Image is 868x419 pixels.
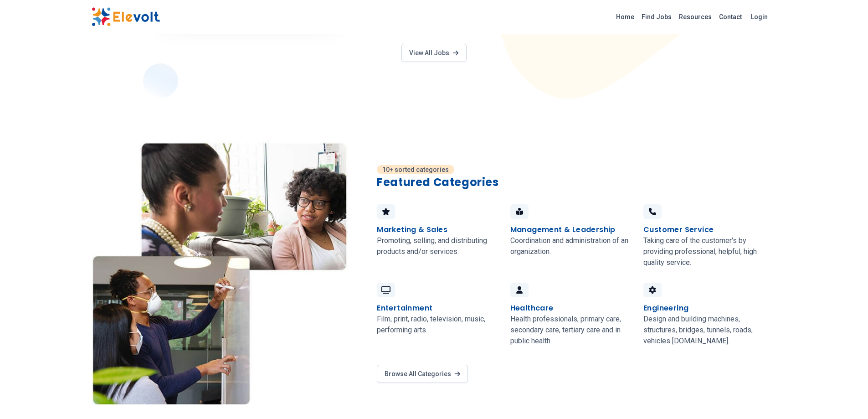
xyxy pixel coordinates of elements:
a: Find Jobs [638,10,675,24]
h4: Healthcare [510,303,554,314]
iframe: Chat Widget [822,375,868,419]
a: EngineeringDesign and building machines, structures, bridges, tunnels, roads, vehicles [DOMAIN_NA... [638,275,771,354]
h4: Marketing & Sales [377,224,447,235]
img: Elevolt [92,7,160,26]
h4: Engineering [643,303,688,314]
h4: Management & Leadership [510,224,616,235]
p: Film, print, radio, television, music, performing arts. [377,314,499,336]
p: Design and building machines, structures, bridges, tunnels, roads, vehicles [DOMAIN_NAME]. [643,314,765,347]
a: Browse All Categories [377,365,468,383]
p: 10+ sorted categories [377,165,454,174]
a: View All Jobs [401,44,466,62]
h2: Featured Categories [377,175,776,190]
h4: Entertainment [377,303,432,314]
a: HealthcareHealth professionals, primary care, secondary care, tertiary care and in public health. [505,275,638,354]
a: Customer ServiceTaking care of the customer's by providing professional, helpful, high quality se... [638,197,771,275]
h4: Customer Service [643,224,714,235]
a: Resources [675,10,715,24]
a: EntertainmentFilm, print, radio, television, music, performing arts. [371,275,504,354]
a: Home [612,10,638,24]
p: Taking care of the customer's by providing professional, helpful, high quality service. [643,235,765,268]
a: Marketing & SalesPromoting, selling, and distributing products and/or services. [371,197,504,275]
a: Login [745,8,773,26]
a: Management & LeadershipCoordination and administration of an organization. [505,197,638,275]
p: Health professionals, primary care, secondary care, tertiary care and in public health. [510,314,632,347]
p: Promoting, selling, and distributing products and/or services. [377,235,499,257]
p: Coordination and administration of an organization. [510,235,632,257]
a: Contact [715,10,745,24]
img: Job categories on Elevolt [92,142,348,405]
